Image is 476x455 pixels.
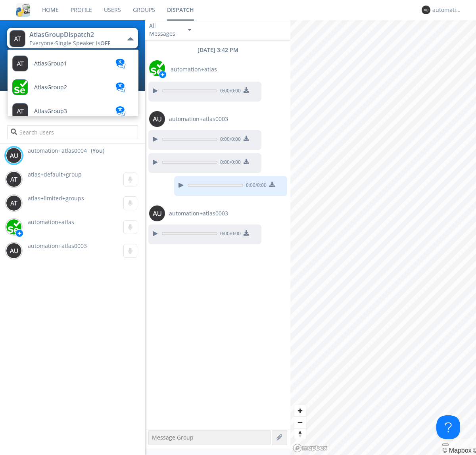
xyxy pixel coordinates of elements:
[442,447,471,454] a: Mapbox
[34,84,67,90] span: AtlasGroup2
[28,194,84,202] span: atlas+limited+groups
[6,171,22,187] img: 373638.png
[28,218,74,226] span: automation+atlas
[432,6,462,14] div: automation+atlas0004
[115,106,127,116] img: translation-blue.svg
[6,195,22,211] img: 373638.png
[217,159,241,167] span: 0:00 / 0:00
[442,443,449,446] button: Toggle attribution
[6,243,22,259] img: 373638.png
[436,415,460,439] iframe: Toggle Customer Support
[188,29,191,31] img: caret-down-sm.svg
[115,59,127,69] img: translation-blue.svg
[6,219,22,235] img: d2d01cd9b4174d08988066c6d424eccd
[115,83,127,92] img: translation-blue.svg
[7,125,138,139] input: Search users
[169,115,228,123] span: automation+atlas0003
[10,30,25,47] img: 373638.png
[91,147,104,155] div: (You)
[7,49,139,117] ul: AtlasGroupDispatch2Everyone·Single Speaker isOFF
[16,3,30,17] img: cddb5a64eb264b2086981ab96f4c1ba7
[100,39,110,47] span: OFF
[145,46,290,54] div: [DATE] 3:42 PM
[28,242,87,250] span: automation+atlas0003
[149,205,165,221] img: 373638.png
[294,417,306,428] span: Zoom out
[294,405,306,417] button: Zoom in
[217,136,241,144] span: 0:00 / 0:00
[243,182,267,190] span: 0:00 / 0:00
[7,28,138,48] button: AtlasGroupDispatch2Everyone·Single Speaker isOFF
[244,87,249,93] img: download media button
[149,111,165,127] img: 373638.png
[28,171,82,178] span: atlas+default+group
[28,147,87,155] span: automation+atlas0004
[244,230,249,236] img: download media button
[29,30,119,39] div: AtlasGroupDispatch2
[217,87,241,96] span: 0:00 / 0:00
[244,159,249,164] img: download media button
[422,6,430,14] img: 373638.png
[34,108,67,114] span: AtlasGroup3
[55,39,110,47] span: Single Speaker is
[269,182,275,187] img: download media button
[171,65,217,73] span: automation+atlas
[6,148,22,163] img: 373638.png
[294,428,306,440] button: Reset bearing to north
[29,39,119,47] div: Everyone ·
[244,136,249,141] img: download media button
[217,230,241,239] span: 0:00 / 0:00
[34,61,67,67] span: AtlasGroup1
[149,60,165,76] img: d2d01cd9b4174d08988066c6d424eccd
[294,428,306,440] span: Reset bearing to north
[293,443,328,453] a: Mapbox logo
[149,22,181,38] div: All Messages
[169,209,228,217] span: automation+atlas0003
[294,417,306,428] button: Zoom out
